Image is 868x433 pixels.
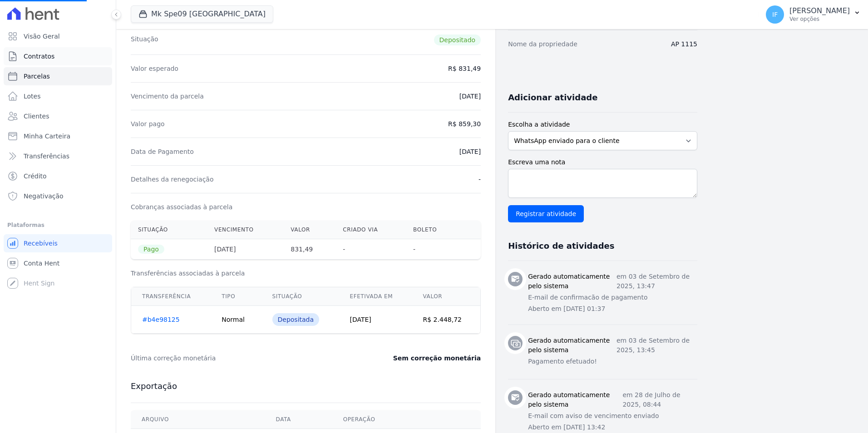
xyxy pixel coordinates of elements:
[283,221,335,239] th: Valor
[24,72,50,81] span: Parcelas
[448,119,481,128] dd: R$ 859,30
[508,120,697,129] label: Escolha a atividade
[272,313,320,326] div: Depositada
[24,152,69,161] span: Transferências
[528,336,616,355] h3: Gerado automaticamente pelo sistema
[131,5,273,23] button: Mk Spe09 [GEOGRAPHIC_DATA]
[772,11,778,18] span: IF
[24,52,54,61] span: Contratos
[339,306,412,334] td: [DATE]
[528,357,697,366] p: Pagamento efetuado!
[131,92,204,101] dt: Vencimento da parcela
[131,287,211,306] th: Transferência
[24,92,41,101] span: Lotes
[131,269,481,278] h3: Transferências associadas à parcela
[459,147,481,156] dd: [DATE]
[459,92,481,101] dd: [DATE]
[528,390,622,409] h3: Gerado automaticamente pelo sistema
[508,92,597,103] h3: Adicionar atividade
[4,147,112,165] a: Transferências
[4,254,112,272] a: Conta Hent
[138,245,164,254] span: Pago
[261,287,339,306] th: Situação
[616,336,697,355] p: em 03 de Setembro de 2025, 13:45
[24,192,64,201] span: Negativação
[142,316,180,323] a: #b4e98125
[207,239,283,260] th: [DATE]
[528,272,616,291] h3: Gerado automaticamente pelo sistema
[283,239,335,260] th: 831,49
[508,205,584,222] input: Registrar atividade
[335,239,406,260] th: -
[789,6,850,15] p: [PERSON_NAME]
[335,221,406,239] th: Criado via
[339,287,412,306] th: Efetivada em
[789,15,850,23] p: Ver opções
[24,259,59,268] span: Conta Hent
[412,306,481,334] td: R$ 2.448,72
[4,47,112,65] a: Contratos
[508,157,697,167] label: Escreva uma nota
[478,175,481,184] dd: -
[131,175,214,184] dt: Detalhes da renegociação
[528,304,697,314] p: Aberto em [DATE] 01:37
[131,202,232,212] dt: Cobranças associadas à parcela
[24,239,58,248] span: Recebíveis
[406,239,460,260] th: -
[131,147,194,156] dt: Data de Pagamento
[4,234,112,252] a: Recebíveis
[24,112,49,121] span: Clientes
[4,187,112,205] a: Negativação
[406,221,460,239] th: Boleto
[434,34,481,45] span: Depositado
[4,67,112,85] a: Parcelas
[131,119,165,128] dt: Valor pago
[4,87,112,105] a: Lotes
[131,64,178,73] dt: Valor esperado
[131,221,207,239] th: Situação
[7,220,108,231] div: Plataformas
[24,32,60,41] span: Visão Geral
[131,381,481,392] h3: Exportação
[528,423,697,432] p: Aberto em [DATE] 13:42
[4,127,112,145] a: Minha Carteira
[528,293,697,302] p: E-mail de confirmacão de pagamento
[508,39,577,49] dt: Nome da propriedade
[671,39,697,49] dd: AP 1115
[622,390,697,409] p: em 28 de Julho de 2025, 08:44
[4,27,112,45] a: Visão Geral
[508,241,614,251] h3: Histórico de atividades
[412,287,481,306] th: Valor
[207,221,283,239] th: Vencimento
[448,64,481,73] dd: R$ 831,49
[4,107,112,125] a: Clientes
[211,287,261,306] th: Tipo
[131,410,265,429] th: Arquivo
[393,354,481,363] dd: Sem correção monetária
[4,167,112,185] a: Crédito
[24,132,70,141] span: Minha Carteira
[265,410,332,429] th: Data
[616,272,697,291] p: em 03 de Setembro de 2025, 13:47
[759,2,868,27] button: IF [PERSON_NAME] Ver opções
[332,410,481,429] th: Operação
[24,172,47,181] span: Crédito
[211,306,261,334] td: Normal
[131,34,158,45] dt: Situação
[131,354,338,363] dt: Última correção monetária
[528,411,697,421] p: E-mail com aviso de vencimento enviado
